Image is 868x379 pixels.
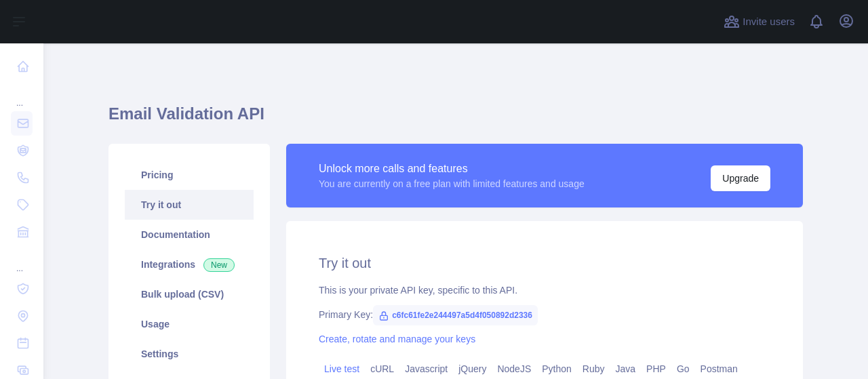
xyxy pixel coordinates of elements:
span: Invite users [743,14,795,30]
div: Unlock more calls and features [319,161,585,177]
a: Try it out [125,190,254,220]
a: Integrations New [125,250,254,279]
span: New [203,258,235,272]
a: Bulk upload (CSV) [125,279,254,309]
div: This is your private API key, specific to this API. [319,283,770,297]
a: Usage [125,309,254,339]
button: Upgrade [711,165,770,191]
a: Settings [125,339,254,369]
button: Invite users [721,11,797,33]
span: c6fc61fe2e244497a5d4f050892d2336 [373,305,538,325]
div: ... [11,81,33,108]
a: Pricing [125,160,254,190]
h2: Try it out [319,254,770,273]
h1: Email Validation API [108,103,803,136]
div: You are currently on a free plan with limited features and usage [319,177,585,191]
a: Create, rotate and manage your keys [319,334,475,344]
div: Primary Key: [319,308,770,321]
div: ... [11,247,33,274]
a: Documentation [125,220,254,250]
